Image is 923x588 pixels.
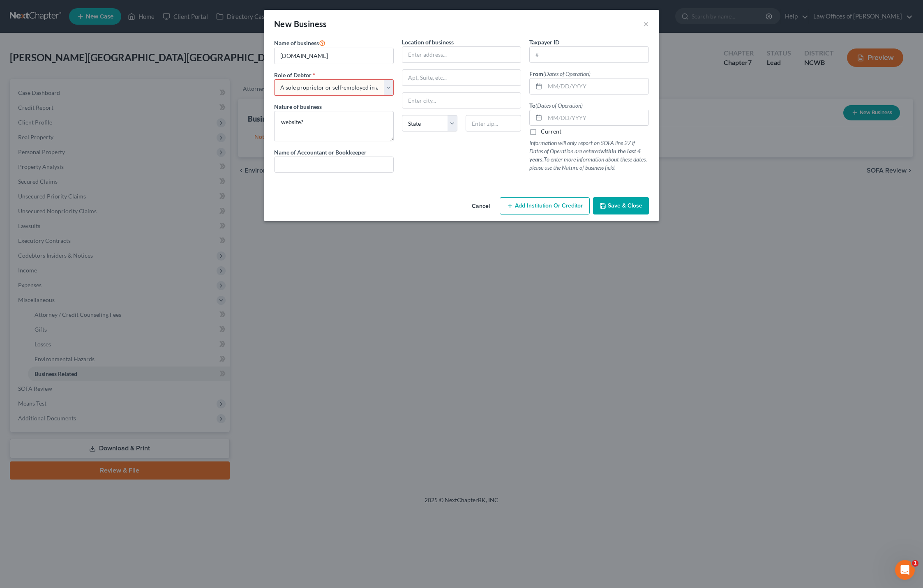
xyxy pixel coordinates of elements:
[912,560,918,567] span: 1
[543,70,591,77] span: (Dates of Operation)
[402,38,454,46] label: Location of business
[275,48,393,64] input: Enter name...
[529,38,559,46] label: Taxpayer ID
[275,157,393,173] input: --
[529,69,591,78] label: From
[500,197,590,214] button: Add Institution Or Creditor
[402,70,521,85] input: Apt, Suite, etc...
[274,39,319,46] span: Name of business
[545,110,648,126] input: MM/DD/YYYY
[402,47,521,62] input: Enter address...
[608,202,642,209] span: Save & Close
[643,19,649,29] button: ×
[545,78,648,94] input: MM/DD/YYYY
[515,202,583,209] span: Add Institution Or Creditor
[402,93,521,108] input: Enter city...
[535,102,583,109] span: (Dates of Operation)
[274,19,292,29] span: New
[294,19,327,29] span: Business
[529,101,583,110] label: To
[274,102,322,111] label: Nature of business
[530,47,648,62] input: #
[274,148,367,157] label: Name of Accountant or Bookkeeper
[466,115,521,131] input: Enter zip...
[541,127,561,136] label: Current
[895,560,915,580] iframe: Intercom live chat
[274,71,312,78] span: Role of Debtor
[465,198,496,214] button: Cancel
[593,197,649,214] button: Save & Close
[529,139,649,172] p: Information will only report on SOFA line 27 if Dates of Operation are entered To enter more info...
